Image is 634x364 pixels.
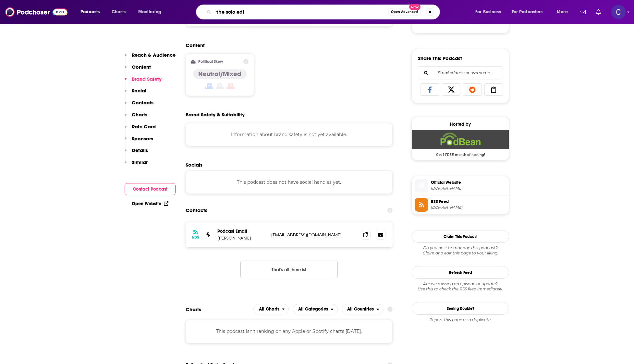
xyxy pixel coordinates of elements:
span: New [409,4,421,10]
button: open menu [134,7,170,17]
a: Charts [107,7,129,17]
img: website_grey.svg [10,17,16,22]
a: Official Website[DOMAIN_NAME] [415,179,506,193]
button: open menu [507,7,552,17]
div: This podcast does not have social handles yet. [186,170,393,194]
span: feed.podbean.com [431,205,506,210]
h2: Categories [293,304,338,314]
h2: Content [186,42,387,48]
span: Monitoring [138,7,161,17]
h4: Neutral/Mixed [198,70,241,78]
button: Similar [125,159,148,171]
div: v 4.0.25 [18,10,32,16]
button: open menu [76,7,108,17]
p: Charts [132,112,147,118]
img: Podbean Deal: Get 1 FREE month of hosting! [412,130,509,149]
a: Share on Reddit [463,83,482,96]
h3: RSS [192,235,199,240]
a: Podbean Deal: Get 1 FREE month of hosting! [412,130,509,156]
h2: Platforms [253,304,289,314]
button: Content [125,64,151,76]
a: Share on X/Twitter [442,83,461,96]
div: Are we missing an episode or update? Use this to check the RSS feed immediately. [412,281,509,292]
span: More [557,7,568,17]
p: Details [132,147,148,153]
p: Contacts [132,100,153,106]
button: open menu [293,304,338,314]
div: Domain: [DOMAIN_NAME] [17,17,71,22]
p: Social [132,88,146,94]
button: Contacts [125,100,153,112]
img: logo_orange.svg [10,10,16,16]
button: Brand Safety [125,76,162,88]
span: Podcasts [80,7,100,17]
a: Show notifications dropdown [577,6,588,18]
h2: Contacts [186,204,207,217]
a: RSS Feed[DOMAIN_NAME] [415,198,506,212]
span: All Charts [259,307,279,311]
button: Details [125,147,148,159]
button: open menu [253,304,289,314]
button: Show profile menu [611,5,626,19]
input: Email address or username... [423,67,497,79]
div: Domain Overview [25,38,58,42]
img: Podchaser - Follow, Share and Rate Podcasts [5,6,67,18]
h2: Brand Safety & Suitability [186,112,245,118]
p: [EMAIL_ADDRESS][DOMAIN_NAME] [271,232,356,238]
div: Report this page as a duplicate. [412,317,509,323]
p: Brand Safety [132,76,162,82]
img: User Profile [611,5,626,19]
button: open menu [552,7,576,17]
a: Share on Facebook [421,83,439,96]
span: Logged in as publicityxxtina [611,5,626,19]
p: Content [132,64,151,70]
div: Hosted by [412,122,509,127]
input: Search podcasts, credits, & more... [214,7,388,17]
button: Rate Card [125,123,156,135]
span: Do you host or manage this podcast? [412,245,509,251]
button: Social [125,88,146,100]
div: Keywords by Traffic [72,38,109,42]
button: Refresh Feed [412,266,509,279]
div: Search followers [418,66,503,79]
span: RSS Feed [431,199,506,205]
div: Information about brand safety is not yet available. [186,123,393,146]
button: Charts [125,112,147,123]
button: Contact Podcast [125,183,176,195]
h2: Political Skew [198,59,223,64]
h2: Charts [186,306,201,312]
h2: Socials [186,162,393,168]
a: Copy Link [484,83,503,96]
button: Open AdvancedNew [388,8,421,16]
div: Search podcasts, credits, & more... [202,5,446,19]
span: Get 1 FREE month of hosting! [412,149,509,157]
img: tab_keywords_by_traffic_grey.svg [65,38,70,43]
span: For Business [475,7,501,17]
span: Charts [112,7,126,17]
span: Official Website [431,180,506,185]
button: Claim This Podcast [412,230,509,243]
span: All Countries [347,307,374,311]
h2: Countries [342,304,384,314]
p: Podcast Email [217,229,266,234]
button: Reach & Audience [125,52,176,64]
span: Open Advanced [391,10,418,14]
span: beautyonpurpose.podbean.com [431,186,506,191]
p: Reach & Audience [132,52,176,58]
p: Similar [132,159,148,165]
p: [PERSON_NAME] [217,235,266,241]
span: For Podcasters [512,7,543,17]
a: Open Website [132,201,168,206]
a: Seeing Double? [412,302,509,315]
button: Sponsors [125,135,153,147]
p: Sponsors [132,135,153,142]
h3: Share This Podcast [418,55,462,61]
a: Show notifications dropdown [593,6,604,18]
p: Rate Card [132,123,156,130]
span: All Categories [298,307,328,311]
button: open menu [342,304,384,314]
img: tab_domain_overview_orange.svg [18,38,23,43]
div: Claim and edit this page to your liking. [412,245,509,256]
button: Nothing here. [240,261,338,278]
